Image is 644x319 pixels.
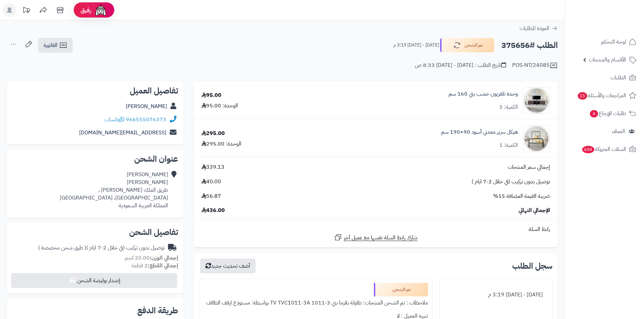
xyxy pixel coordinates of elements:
[569,123,640,139] a: العملاء
[79,129,166,137] a: [EMAIL_ADDRESS][DOMAIN_NAME]
[444,288,548,301] div: [DATE] - [DATE] 3:19 م
[581,145,595,154] span: 634
[501,38,558,52] h2: الطلب #375656
[523,87,550,114] img: 1750491430-220601011445-90x90.jpg
[104,115,124,124] a: واتساب
[493,192,550,200] span: ضريبة القيمة المضافة 15%
[598,5,638,19] img: logo-2.png
[581,144,626,154] span: السلات المتروكة
[374,283,428,296] div: تم الشحن
[508,163,550,171] span: إجمالي سعر المنتجات
[499,141,518,149] div: الكمية: 1
[440,38,494,52] button: تم الشحن
[519,207,550,214] span: الإجمالي النهائي
[441,128,518,136] a: هيكل سرير معدني أسود 90×190 سم
[12,155,178,163] h2: عنوان الشحن
[589,55,626,64] span: الأقسام والمنتجات
[577,91,626,100] span: المراجعات والأسئلة
[520,24,549,32] span: العودة للطلبات
[60,171,168,209] div: [PERSON_NAME] [PERSON_NAME] طريق الملك [PERSON_NAME] ، [GEOGRAPHIC_DATA]، [GEOGRAPHIC_DATA] الممل...
[200,259,256,273] button: أضف تحديث جديد
[126,115,166,124] a: 966555076373
[196,225,555,233] div: رابط السلة
[512,61,558,70] div: POS-NT/24085
[344,234,418,242] span: شارك رابط السلة نفسها مع عميل آخر
[126,102,167,110] a: [PERSON_NAME]
[472,178,550,186] span: توصيل بدون تركيب (في خلال 2-7 ايام )
[601,37,626,47] span: لوحة التحكم
[80,6,91,14] span: رفيق
[589,109,626,118] span: طلبات الإرجاع
[18,3,35,19] a: تحديثات المنصة
[590,110,598,118] span: 4
[499,103,518,111] div: الكمية: 1
[334,233,418,242] a: شارك رابط السلة نفسها مع عميل آخر
[569,34,640,50] a: لوحة التحكم
[201,102,238,110] div: الوحدة: 95.00
[150,254,178,262] strong: إجمالي الوزن:
[201,192,221,200] span: 56.87
[512,262,552,270] h3: سجل الطلب
[125,254,178,262] small: 20.00 كجم
[12,228,178,236] h2: تفاصيل الشحن
[393,42,439,49] small: [DATE] - [DATE] 3:19 م
[201,140,241,148] div: الوحدة: 295.00
[38,244,165,252] div: توصيل بدون تركيب (في خلال 2-7 ايام )
[132,262,178,270] small: 2 قطعة
[12,87,178,95] h2: تفاصيل العميل
[577,92,588,100] span: 15
[148,262,178,270] strong: إجمالي القطع:
[569,141,640,157] a: السلات المتروكة634
[201,207,225,214] span: 436.00
[137,307,178,315] h2: طريقة الدفع
[612,127,625,136] span: العملاء
[201,130,225,137] div: 295.00
[11,273,177,288] button: إصدار بوليصة الشحن
[201,178,221,186] span: 40.00
[449,90,518,98] a: وحدة تلفزيون خشب بني 160 سم
[569,70,640,86] a: الطلبات
[523,125,550,152] img: 1754548425-110101010022-90x90.jpg
[520,24,558,32] a: العودة للطلبات
[38,38,73,53] a: الفاتورة
[201,91,221,99] div: 95.00
[204,296,428,310] div: ملاحظات : تم الشحن المنتجات: طاولة بلازما بني 3-1011 TV TVC1011-3A بواسطة: مستودع ارفف الطائف
[569,105,640,122] a: طلبات الإرجاع4
[44,41,57,49] span: الفاتورة
[38,244,86,252] span: ( طرق شحن مخصصة )
[611,73,626,82] span: الطلبات
[415,61,506,69] div: تاريخ الطلب : [DATE] - [DATE] 8:33 ص
[94,3,108,17] img: ai-face.png
[569,87,640,104] a: المراجعات والأسئلة15
[201,163,224,171] span: 339.13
